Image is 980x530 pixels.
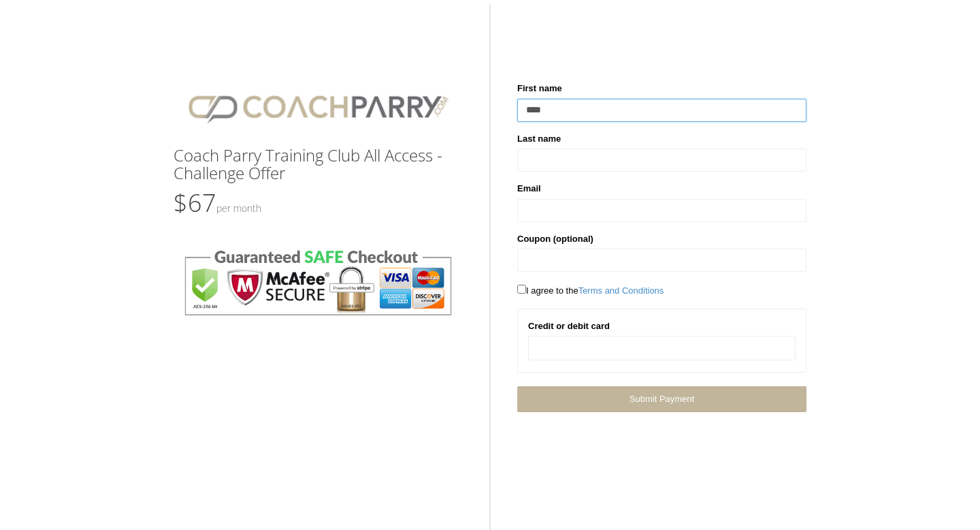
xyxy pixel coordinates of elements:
[216,202,261,215] small: Per Month
[174,186,261,219] span: $67
[578,285,664,296] a: Terms and Conditions
[517,132,561,146] label: Last name
[528,319,610,333] label: Credit or debit card
[517,285,664,296] span: I agree to the
[537,343,787,354] iframe: Secure card payment input frame
[517,386,806,411] a: Submit Payment
[517,182,541,196] label: Email
[174,82,463,133] img: CPlogo.png
[630,394,694,404] span: Submit Payment
[517,82,562,95] label: First name
[174,146,463,183] h3: Coach Parry Training Club All Access - Challenge Offer
[517,232,593,246] label: Coupon (optional)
